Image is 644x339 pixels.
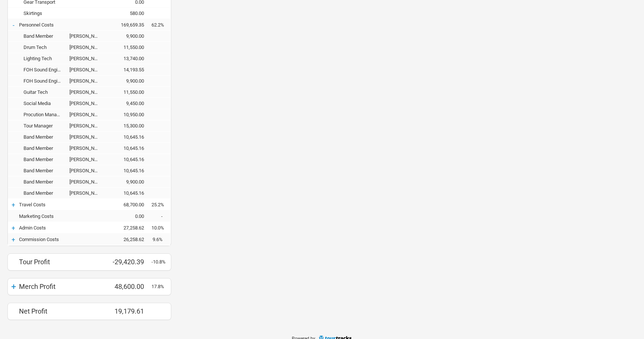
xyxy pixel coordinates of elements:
div: 9,450.00 [107,101,151,106]
div: FOH Sound Engineer [19,67,69,73]
div: 10,950.00 [107,112,151,117]
div: Rafael Fella [69,168,107,173]
div: 10,645.16 [107,157,151,162]
div: Janne [69,112,107,117]
div: Personnel Costs [19,22,107,28]
div: - [8,21,19,29]
div: 10,645.16 [107,145,151,151]
div: Drum Tech [19,44,69,50]
div: Band Member [19,33,69,39]
div: Band Member [19,168,69,173]
div: 11,550.00 [107,44,151,50]
div: + [8,236,19,243]
div: Band Member [19,157,69,162]
div: 169,659.35 [107,22,151,28]
div: 11,550.00 [107,89,151,95]
div: 17.8% [151,284,170,289]
div: 9.6% [151,237,170,242]
div: Fabienne Erni [69,157,107,162]
div: 580.00 [107,10,151,16]
div: Skirtings [19,10,107,16]
div: 10,645.16 [107,190,151,196]
div: Band Member [19,179,69,185]
div: Guitar Tech [19,89,69,95]
div: 19,179.61 [107,307,151,315]
div: Admin Costs [19,225,107,231]
div: Net Profit [19,307,107,315]
div: Lea-Sophie Fischer [69,179,107,185]
div: Tour Manager [19,123,69,129]
div: Jann Hillrichs [69,44,107,50]
div: Travel Costs [19,202,107,207]
div: Marc Frigg [69,89,107,95]
div: Marketing Costs [19,213,107,219]
div: Procution Management [19,112,69,117]
div: 48,600.00 [107,283,151,290]
div: Natalia Nazarova [69,123,107,129]
div: -29,420.39 [107,258,151,266]
div: Commission Costs [19,237,107,242]
div: 10,645.16 [107,134,151,140]
div: + [8,281,19,292]
div: Band Member [19,134,69,140]
div: Manuel / Bea [69,101,107,106]
div: Jonas Wolf [69,190,107,196]
div: FOH Sound Engineer [19,78,69,84]
div: Sven Gerber [69,67,107,73]
div: Nils Fischer [69,33,107,39]
div: 10.0% [151,225,170,231]
div: Tour Profit [19,258,107,266]
div: Band Member [19,145,69,151]
div: Tim Weber [69,56,107,61]
div: 25.2% [151,202,170,207]
div: Social Media [19,101,69,106]
div: Merch Profit [19,283,107,290]
div: 15,300.00 [107,123,151,129]
div: 14,193.55 [107,67,151,73]
div: + [8,224,19,232]
div: 9,900.00 [107,33,151,39]
div: Alain Ackermann [69,145,107,151]
div: 0.00 [107,213,151,219]
div: 26,258.62 [107,237,151,242]
div: - [151,213,170,219]
div: Band Member [19,190,69,196]
div: 68,700.00 [107,202,151,207]
div: 9,900.00 [107,78,151,84]
div: Kay Brem [69,134,107,140]
div: 10,645.16 [107,168,151,173]
div: + [8,201,19,209]
div: 9,900.00 [107,179,151,185]
div: 62.2% [151,22,170,28]
div: Anton Dobrovolskiy [69,78,107,84]
div: 13,740.00 [107,56,151,61]
div: 27,258.62 [107,225,151,231]
div: -10.8% [151,259,170,265]
div: Lighting Tech [19,56,69,61]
